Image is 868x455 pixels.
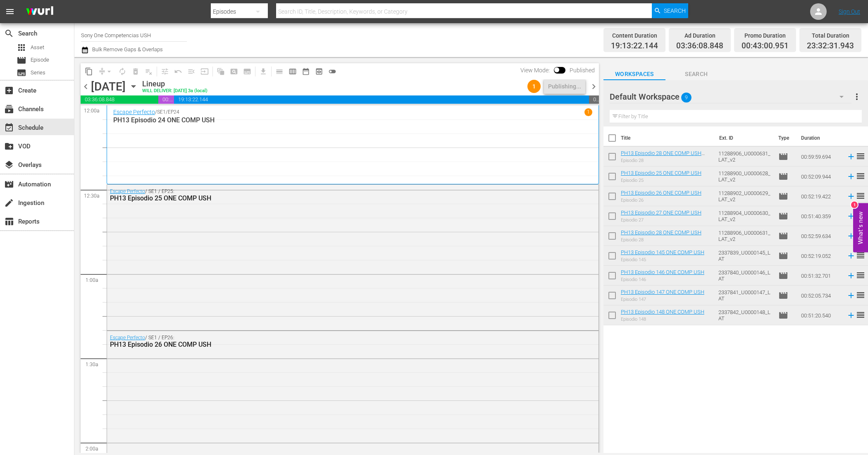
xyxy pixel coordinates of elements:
[185,65,198,78] span: Fill episodes with ad slates
[4,198,14,208] span: Ingestion
[676,41,723,51] span: 03:36:08.848
[778,211,788,221] span: Episode
[778,152,788,162] span: Episode
[798,246,843,266] td: 00:52:19.052
[270,63,286,79] span: Day Calendar View
[773,126,796,150] th: Type
[172,65,185,78] span: Revert to Primary Episode
[798,206,843,226] td: 00:51:40.359
[856,270,866,280] span: reorder
[715,305,775,325] td: 2337842_U0000148_LAT
[174,95,589,104] span: 19:13:22.144
[798,167,843,186] td: 00:52:09.944
[856,171,866,181] span: reorder
[91,46,163,52] span: Bulk Remove Gaps & Overlaps
[798,226,843,246] td: 00:52:59.634
[302,67,310,76] span: date_range_outlined
[254,63,270,79] span: Download as CSV
[852,87,862,107] button: more_vert
[17,55,26,65] span: Episode
[110,188,550,202] div: / SE1 / EP25:
[715,147,775,167] td: 11288906_U0000631_LAT_v2
[4,141,14,151] span: VOD
[4,86,14,95] span: Create
[847,251,856,260] svg: Add to Schedule
[665,69,727,79] span: Search
[778,172,788,181] span: Episode
[4,217,14,226] span: Reports
[856,310,866,320] span: reorder
[847,291,856,300] svg: Add to Schedule
[621,289,704,295] a: PH13 Episodio 147 ONE COMP USH
[714,126,773,150] th: Ext. ID
[798,286,843,305] td: 00:52:05.734
[4,160,14,170] span: Overlays
[807,30,854,41] div: Total Duration
[715,186,775,206] td: 11288902_U0000629_LAT_v2
[621,317,704,322] div: Episodio 148
[847,311,856,320] svg: Add to Schedule
[527,83,541,90] span: 1
[621,170,701,176] a: PH13 Episodio 25 ONE COMP USH
[299,65,312,78] span: Month Calendar View
[158,95,174,104] span: 00:43:00.951
[742,30,789,41] div: Promo Duration
[778,291,788,300] span: Episode
[621,249,704,255] a: PH13 Episodio 145 ONE COMP USH
[516,67,554,74] span: View Mode:
[715,206,775,226] td: 11288904_U0000630_LAT_v2
[798,305,843,325] td: 00:51:20.540
[17,43,26,52] span: Asset
[621,277,704,282] div: Episodio 146
[715,246,775,266] td: 2337839_U0000145_LAT
[110,194,550,202] div: PH13 Episodio 25 ONE COMP USH
[621,150,705,162] a: PH13 Episodio 28 ONE COMP USH RELLENO
[778,191,788,201] span: Episode
[621,217,701,223] div: Episodio 27
[4,29,14,38] span: Search
[778,251,788,261] span: Episode
[610,85,852,108] div: Default Workspace
[113,109,155,115] a: Escape Perfecto
[142,79,207,88] div: Lineup
[664,3,686,18] span: Search
[85,67,93,76] span: content_copy
[110,341,550,348] div: PH13 Episodio 26 ONE COMP USH
[110,188,145,194] a: Escape Perfecto
[621,297,704,302] div: Episodio 147
[847,271,856,280] svg: Add to Schedule
[328,67,336,76] span: toggle_off
[798,147,843,167] td: 00:59:59.694
[95,65,116,78] span: Remove Gaps & Overlaps
[113,116,592,124] p: PH13 Episodio 24 ONE COMP USH
[621,210,701,216] a: PH13 Episodio 27 ONE COMP USH
[31,69,45,77] span: Series
[847,152,856,161] svg: Add to Schedule
[82,65,95,78] span: Copy Lineup
[856,250,866,260] span: reorder
[81,95,158,104] span: 03:36:08.848
[227,65,241,78] span: Create Search Block
[715,286,775,305] td: 2337841_U0000147_LAT
[621,257,704,262] div: Episodio 145
[852,92,862,102] span: more_vert
[142,88,207,94] div: WILL DELIVER: [DATE] 3a (local)
[621,126,714,150] th: Title
[155,109,157,115] p: /
[31,56,49,64] span: Episode
[286,65,299,78] span: Week Calendar View
[589,81,599,92] span: chevron_right
[312,65,326,78] span: View Backup
[611,41,658,51] span: 19:13:22.144
[198,65,211,78] span: Update Metadata from Key Asset
[621,198,701,203] div: Episodio 26
[839,8,860,15] a: Sign Out
[289,67,297,76] span: calendar_view_week_outlined
[565,67,599,74] span: Published
[778,310,788,320] span: Episode
[611,30,658,41] div: Content Duration
[4,123,14,133] span: Schedule
[548,79,581,94] div: Publishing...
[798,186,843,206] td: 00:52:19.422
[621,158,712,163] div: Episodio 28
